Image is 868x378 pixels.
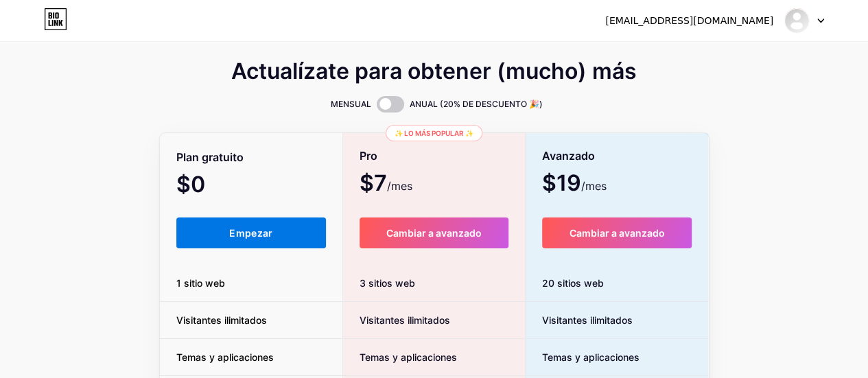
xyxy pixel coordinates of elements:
font: Avanzado [542,149,595,163]
font: [EMAIL_ADDRESS][DOMAIN_NAME] [605,15,773,26]
font: 3 sitios web [360,277,415,289]
font: Visitantes ilimitados [360,314,450,326]
font: Temas y aplicaciones [542,351,640,363]
font: /mes [387,179,412,193]
font: Cambiar a avanzado [386,227,482,239]
font: $7 [360,169,387,196]
button: Cambiar a avanzado [542,217,692,248]
font: /mes [581,179,607,193]
font: Temas y aplicaciones [360,351,457,363]
font: Temas y aplicaciones [176,351,274,363]
font: ANUAL (20% DE DESCUENTO 🎉) [410,99,543,109]
font: Empezar [229,227,272,239]
font: MENSUAL [331,99,371,109]
img: Karla Martín [784,8,810,34]
font: $0 [176,171,205,198]
font: Pro [360,149,377,163]
button: Cambiar a avanzado [360,217,508,248]
font: Visitantes ilimitados [176,314,267,326]
font: Cambiar a avanzado [570,227,665,239]
font: 20 sitios web [542,277,604,289]
font: $19 [542,169,581,196]
font: Plan gratuito [176,150,244,164]
font: ✨ Lo más popular ✨ [395,129,473,137]
button: Empezar [176,217,327,248]
font: Actualízate para obtener (mucho) más [231,58,637,84]
font: Visitantes ilimitados [542,314,633,326]
font: 1 sitio web [176,277,225,289]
